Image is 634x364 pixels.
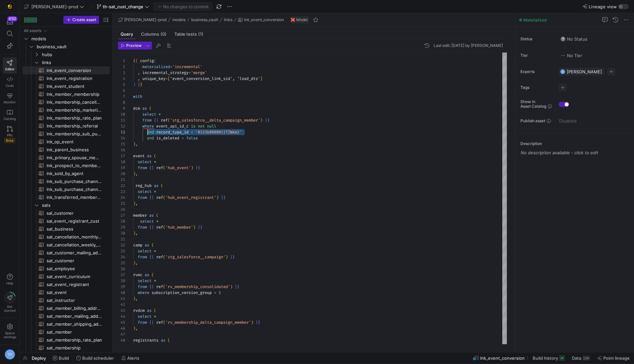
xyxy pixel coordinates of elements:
span: (1) [198,32,203,36]
span: sat_employee​​​​​​​​​​ [47,265,102,273]
div: 7 [118,93,125,99]
div: Press SPACE to select this row. [22,98,110,106]
span: as [149,213,154,218]
span: unique_key [142,76,165,81]
div: Press SPACE to select this row. [22,122,110,130]
a: sat_membership​​​​​​​​​​ [22,344,110,352]
span: sat_event_registrant​​​​​​​​​​ [47,281,102,288]
div: 22 [118,183,125,189]
span: false [186,135,198,141]
span: select [138,159,152,164]
button: Build [50,352,72,364]
span: { [149,225,152,230]
span: = [170,64,172,69]
span: Space settings [4,331,16,339]
div: 11 [118,117,125,123]
span: { [149,195,152,200]
span: { [152,225,154,230]
a: sat_event​​​​​​​​​​ [22,288,110,296]
button: links [222,16,234,24]
a: lnk_membership_sub_purchase_channel​​​​​​​​​​ [22,130,110,138]
span: ] [260,76,263,81]
span: ( [154,58,156,63]
span: Catalog [4,117,16,121]
span: lnk_membership_rate_plan​​​​​​​​​​ [47,114,102,122]
span: sat_customer​​​​​​​​​​ [47,257,102,265]
a: sal_event_registrant_cust​​​​​​​​​​ [22,217,110,225]
span: lnk_prospect_to_member_conversion​​​​​​​​​​ [47,162,102,169]
button: business_vault [190,16,220,24]
span: lnk_primary_spouse_member_grouping​​​​​​​​​​ [47,154,102,162]
div: Press SPACE to select this row. [22,154,110,162]
a: sat_cancellation_weekly_forecast​​​​​​​​​​ [22,241,110,249]
span: = [182,135,184,141]
div: 5 [118,82,125,88]
a: lnk_membership_cancellation_category​​​​​​​​​​ [22,98,110,106]
span: as [142,106,147,111]
span: is [191,124,195,129]
span: from [138,165,147,170]
span: ( [163,165,165,170]
span: as [154,183,158,188]
button: TH [3,347,17,361]
span: lnk_parent_business​​​​​​​​​​ [47,146,102,154]
span: { [135,58,138,63]
div: Press SPACE to select this row. [22,138,110,146]
span: ) [133,82,135,87]
a: lnk_sub_purchase_channel_weekly_forecast​​​​​​​​​​ [22,185,110,193]
span: dcm [133,106,140,111]
span: [PERSON_NAME] [567,69,602,74]
div: Press SPACE to select this row. [22,82,110,90]
span: Beta [4,138,15,143]
a: Spacesettings [3,321,17,342]
span: ref [161,118,168,123]
button: [PERSON_NAME]-prod [22,2,86,11]
div: 15 [118,141,125,147]
div: 10 [118,111,125,117]
a: lnk_primary_spouse_member_grouping​​​​​​​​​​ [22,154,110,162]
span: } [221,195,223,200]
span: No Tier [560,53,582,58]
span: lnk_sub_purchase_channel_monthly_forecast​​​​​​​​​​ [47,178,102,185]
a: sat_cancellation_monthly_forecast​​​​​​​​​​ [22,233,110,241]
p: Description [520,141,631,146]
span: event_api_id_c [156,124,189,129]
div: 4 [118,76,125,82]
span: Get started [4,305,16,312]
a: sat_event_curriculum​​​​​​​​​​ [22,273,110,280]
span: 'merge' [191,70,207,75]
a: lnk_sub_purchase_channel_monthly_forecast​​​​​​​​​​ [22,177,110,185]
span: , [138,76,140,81]
span: { [149,165,152,170]
a: sat_customer​​​​​​​​​​ [22,257,110,265]
span: = [189,70,191,75]
span: from [138,195,147,200]
span: 'hub_event' [165,165,191,170]
span: ref [156,225,163,230]
span: Show in Asset Catalog [520,99,546,109]
div: 24 [118,195,125,200]
span: } [265,118,267,123]
span: sat_event​​​​​​​​​​ [47,289,102,296]
a: lnk_member_membership​​​​​​​​​​ [22,90,110,98]
a: lnk_event_conversion​​​​​​​​​​ [22,66,110,74]
span: where [142,124,154,129]
span: { [154,118,156,123]
a: sat_customer_mailing_address​​​​​​​​​​ [22,249,110,257]
span: [PERSON_NAME]-prod [31,4,78,9]
span: config [140,58,154,63]
span: lnk_membership_sub_purchase_channel​​​​​​​​​​ [47,130,102,138]
span: lnk_sold_by_agent​​​​​​​​​​ [47,170,102,177]
div: TH [560,69,565,74]
img: No tier [560,53,566,58]
a: sat_member_mailing_address​​​​​​​​​​ [22,312,110,320]
span: sat_event_curriculum​​​​​​​​​​ [47,273,102,280]
span: links [42,59,109,66]
div: TH [5,349,15,360]
span: business_vault [37,43,109,51]
div: 1 [118,58,125,64]
span: lnk_event_conversion​​​​​​​​​​ [47,67,102,74]
span: models [31,35,109,43]
a: sat_member_billing_address​​​​​​​​​​ [22,304,110,312]
button: Getstarted [3,289,17,315]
